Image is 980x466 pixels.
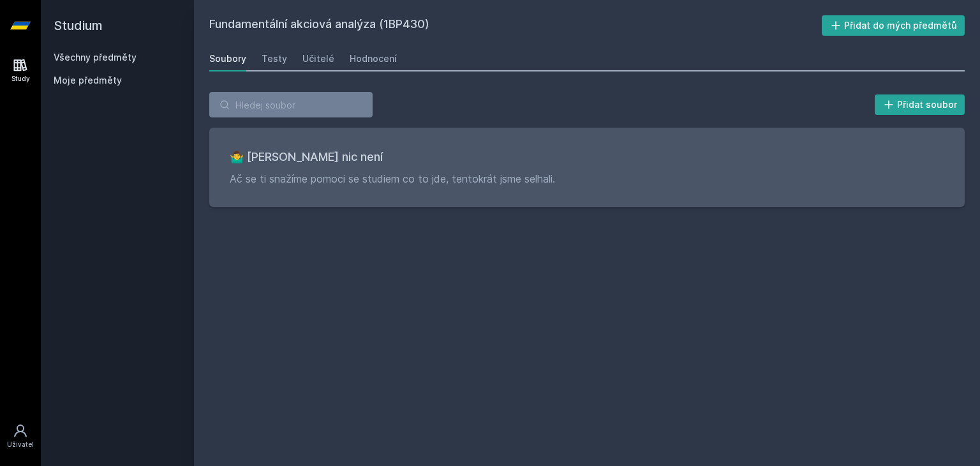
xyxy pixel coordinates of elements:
[230,148,944,166] h3: 🤷‍♂️ [PERSON_NAME] nic není
[230,171,944,186] p: Ač se ti snažíme pomoci se studiem co to jde, tentokrát jsme selhali.
[209,46,246,71] a: Soubory
[209,92,373,117] input: Hledej soubor
[11,74,30,84] div: Study
[875,94,965,115] button: Přidat soubor
[822,15,965,36] button: Přidat do mých předmětů
[302,46,334,71] a: Učitelé
[209,52,246,65] div: Soubory
[302,52,334,65] div: Učitelé
[54,74,122,87] span: Moje předměty
[7,440,34,449] div: Uživatel
[350,52,397,65] div: Hodnocení
[350,46,397,71] a: Hodnocení
[209,15,822,36] h2: Fundamentální akciová analýza (1BP430)
[262,46,287,71] a: Testy
[262,52,287,65] div: Testy
[3,417,38,456] a: Uživatel
[3,51,38,90] a: Study
[54,52,137,63] a: Všechny předměty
